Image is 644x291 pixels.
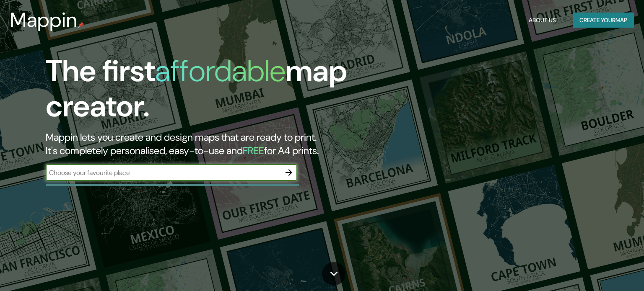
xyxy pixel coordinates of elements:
button: Create yourmap [573,13,634,28]
h1: The first map creator. [46,54,368,131]
img: mappin-pin [78,22,84,28]
h3: Mappin [10,8,78,32]
input: Choose your favourite place [46,168,280,178]
h5: FREE [243,144,264,157]
h2: Mappin lets you create and design maps that are ready to print. It's completely personalised, eas... [46,131,368,157]
button: About Us [525,13,559,28]
h1: affordable [155,52,286,90]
